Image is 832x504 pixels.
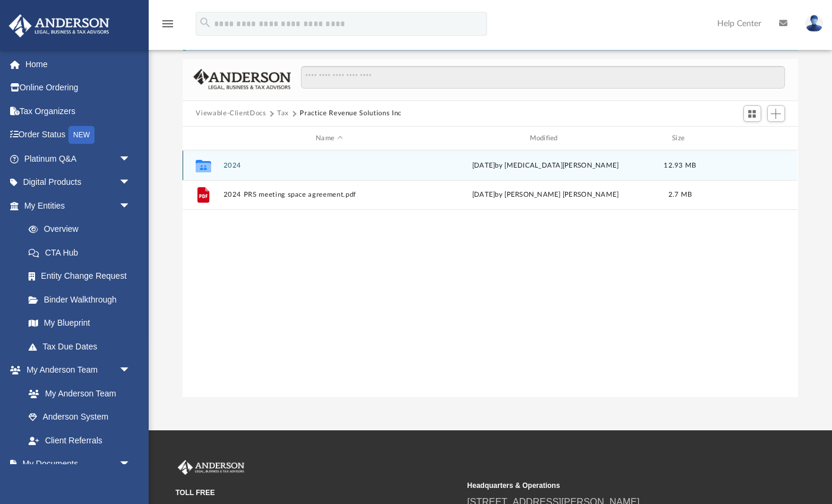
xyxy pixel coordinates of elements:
span: arrow_drop_down [119,171,143,195]
a: My Documentsarrow_drop_down [8,452,143,476]
div: Name [223,133,435,144]
button: Add [767,105,785,122]
span: 12.93 MB [664,162,696,169]
img: Anderson Advisors Platinum Portal [5,14,113,37]
button: Viewable-ClientDocs [196,108,266,119]
img: User Pic [805,15,823,32]
a: Entity Change Request [17,264,149,288]
div: [DATE] by [MEDICAL_DATA][PERSON_NAME] [440,160,651,171]
span: arrow_drop_down [119,194,143,218]
a: Digital Productsarrow_drop_down [8,171,149,194]
div: id [188,133,218,144]
a: My Entitiesarrow_drop_down [8,194,149,218]
span: arrow_drop_down [119,452,143,477]
div: NEW [68,126,95,144]
a: Tax Organizers [8,99,149,123]
input: Search files and folders [301,66,784,89]
div: Modified [439,133,651,144]
a: CTA Hub [17,241,149,264]
a: My Blueprint [17,311,143,335]
span: 2.7 MB [668,192,692,199]
button: 2024 PRS meeting space agreement.pdf [224,191,435,199]
a: Order StatusNEW [8,123,149,147]
a: Online Ordering [8,76,149,100]
a: Platinum Q&Aarrow_drop_down [8,147,149,171]
a: Binder Walkthrough [17,288,149,311]
small: TOLL FREE [175,487,459,498]
button: 2024 [224,162,435,169]
button: Practice Revenue Solutions Inc [300,108,401,119]
a: My Anderson Team [17,382,137,405]
a: Tax Due Dates [17,335,149,358]
a: Client Referrals [17,429,143,452]
a: Home [8,52,149,76]
a: menu [161,23,175,31]
span: arrow_drop_down [119,147,143,171]
img: Anderson Advisors Platinum Portal [175,460,247,475]
a: Overview [17,218,149,241]
div: id [709,133,793,144]
a: My Anderson Teamarrow_drop_down [8,358,143,382]
div: [DATE] by [PERSON_NAME] [PERSON_NAME] [440,190,651,201]
i: menu [161,17,175,31]
button: Switch to Grid View [743,105,761,122]
button: Tax [277,108,289,119]
span: arrow_drop_down [119,358,143,383]
div: Size [657,133,704,144]
div: grid [183,150,798,397]
a: Anderson System [17,405,143,429]
small: Headquarters & Operations [467,480,751,491]
i: search [199,16,212,29]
